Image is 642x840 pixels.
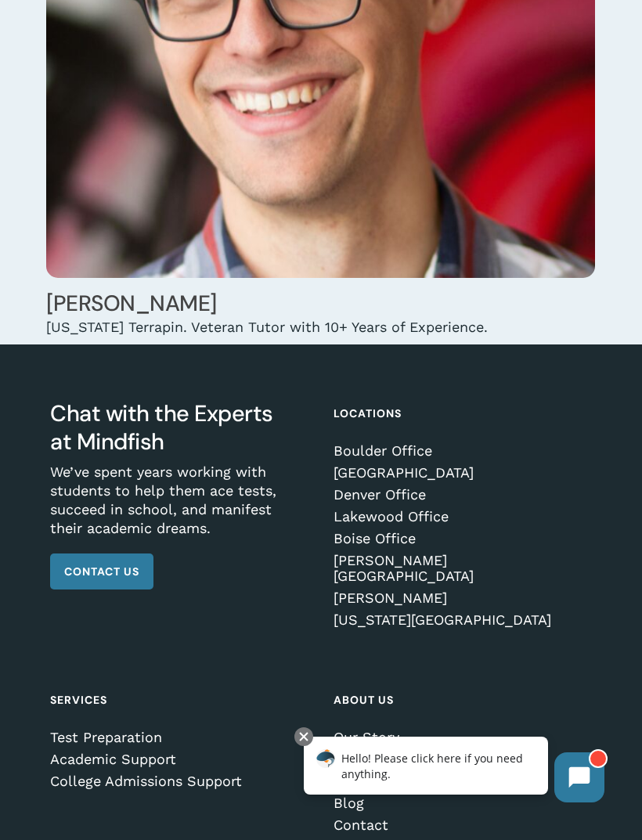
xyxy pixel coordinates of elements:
a: Lakewood Office [334,509,581,525]
a: College Admissions Support [50,773,298,789]
a: Boise Office [334,531,581,546]
a: Boulder Office [334,443,581,459]
a: Academic Support [50,752,298,767]
a: [PERSON_NAME][GEOGRAPHIC_DATA] [334,553,581,584]
a: Denver Office [334,487,581,503]
h3: Chat with the Experts at Mindfish [50,399,298,457]
h4: Locations [334,399,581,427]
iframe: Chatbot [287,724,620,818]
a: [US_STATE][GEOGRAPHIC_DATA] [334,612,581,628]
a: [PERSON_NAME] [334,590,581,606]
a: Contact [334,817,581,833]
a: Test Preparation [50,730,298,745]
h4: Services [50,686,298,714]
a: [PERSON_NAME] [46,289,217,318]
span: Contact Us [64,564,139,579]
a: [GEOGRAPHIC_DATA] [334,465,581,481]
a: Contact Us [50,553,153,589]
div: [US_STATE] Terrapin. Veteran Tutor with 10+ Years of Experience. [46,318,595,337]
h4: About Us [334,686,581,714]
p: We’ve spent years working with students to help them ace tests, succeed in school, and manifest t... [50,463,298,553]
